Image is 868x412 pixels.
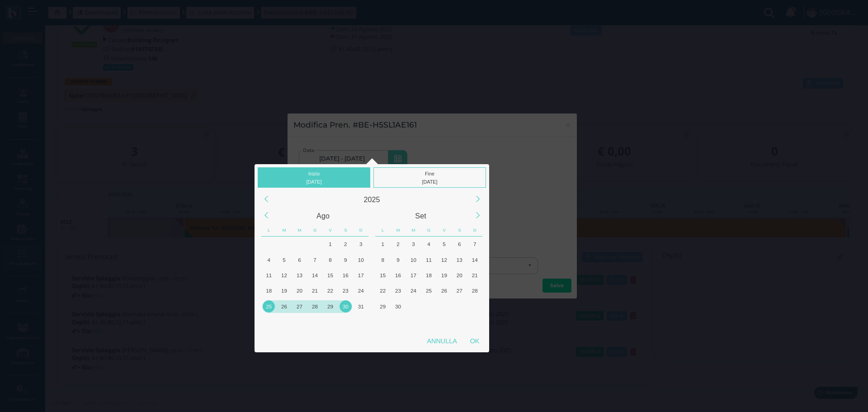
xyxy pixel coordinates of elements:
div: Venerdì [323,224,338,237]
div: 1 [324,238,336,250]
div: Giovedì [307,224,323,237]
div: Giovedì, Luglio 31 [307,237,323,252]
div: 18 [423,269,435,281]
div: 29 [377,300,389,313]
div: Lunedì, Settembre 22 [375,283,391,298]
div: Domenica, Ottobre 5 [467,298,482,314]
div: 22 [324,284,336,297]
div: 30 [392,300,404,313]
div: 26 [438,284,450,297]
div: 23 [392,284,404,297]
div: 4 [423,238,435,250]
div: Martedì, Agosto 12 [277,267,292,283]
div: Mercoledì, Agosto 6 [292,252,307,267]
div: Domenica, Agosto 3 [353,237,368,252]
div: Inizio [258,167,370,188]
div: Mercoledì, Settembre 10 [406,252,421,267]
div: Martedì, Luglio 29 [277,237,292,252]
div: Previous Year [256,189,276,209]
div: 15 [377,269,389,281]
div: Domenica, Ottobre 12 [467,314,482,329]
div: Sabato, Agosto 9 [338,252,353,267]
div: Mercoledì, Agosto 20 [292,283,307,298]
div: 28 [469,284,481,297]
div: Mercoledì, Settembre 3 [406,237,421,252]
div: 26 [278,300,290,313]
div: Venerdì, Agosto 1 [322,237,338,252]
div: Venerdì, Ottobre 3 [436,298,452,314]
div: Martedì, Settembre 23 [391,283,406,298]
div: 5 [438,238,450,250]
div: Martedì, Settembre 30 [391,298,406,314]
div: Mercoledì, Agosto 27 [292,298,307,314]
div: Giovedì, Agosto 14 [307,267,323,283]
div: 7 [309,254,321,266]
div: Sabato, Settembre 20 [452,267,467,283]
div: Lunedì, Settembre 8 [375,252,391,267]
div: Agosto [274,208,372,224]
div: 17 [355,269,367,281]
div: Lunedì, Settembre 1 [375,237,391,252]
div: Lunedì [375,224,391,237]
div: 4 [263,254,275,266]
div: Domenica, Settembre 21 [467,267,482,283]
div: Martedì, Settembre 9 [391,252,406,267]
div: 20 [453,269,466,281]
div: Previous Month [256,206,276,225]
div: [DATE] [260,178,368,186]
div: Lunedì, Luglio 28 [261,237,277,252]
div: Giovedì, Settembre 4 [421,237,437,252]
div: Domenica, Settembre 14 [467,252,482,267]
div: 24 [355,284,367,297]
div: Venerdì, Agosto 15 [322,267,338,283]
div: Mercoledì, Settembre 24 [406,283,421,298]
div: 21 [469,269,481,281]
div: Venerdì, Settembre 5 [322,314,338,329]
div: Next Year [468,189,487,209]
div: Lunedì [261,224,277,237]
div: Martedì, Agosto 5 [277,252,292,267]
div: Martedì, Settembre 2 [391,237,406,252]
div: Giovedì, Ottobre 2 [421,298,437,314]
div: Domenica, Agosto 17 [353,267,368,283]
div: Martedì, Agosto 26 [277,298,292,314]
div: 28 [309,300,321,313]
div: Mercoledì, Luglio 30 [292,237,307,252]
div: 31 [355,300,367,313]
div: 1 [377,238,389,250]
div: Lunedì, Ottobre 6 [375,314,391,329]
div: Domenica [467,224,482,237]
div: Martedì, Settembre 16 [391,267,406,283]
div: 12 [278,269,290,281]
div: Sabato, Agosto 2 [338,237,353,252]
div: 27 [453,284,466,297]
div: 21 [309,284,321,297]
div: 2 [340,238,352,250]
div: Giovedì, Ottobre 9 [421,314,437,329]
div: Sabato, Agosto 16 [338,267,353,283]
div: Venerdì, Ottobre 10 [436,314,452,329]
div: 17 [407,269,420,281]
div: 13 [293,269,306,281]
div: 30 [340,300,352,313]
div: 11 [423,254,435,266]
div: 13 [453,254,466,266]
div: Venerdì, Settembre 12 [436,252,452,267]
div: 18 [263,284,275,297]
div: Fine [373,167,486,188]
div: Annulla [420,333,463,349]
div: Giovedì, Settembre 18 [421,267,437,283]
div: 11 [263,269,275,281]
div: Venerdì, Settembre 5 [436,237,452,252]
div: Sabato, Agosto 23 [338,283,353,298]
div: Lunedì, Agosto 4 [261,252,277,267]
div: Martedì, Ottobre 7 [391,314,406,329]
div: 2 [392,238,404,250]
div: Domenica, Settembre 7 [467,237,482,252]
div: Sabato [338,224,353,237]
div: Sabato, Ottobre 11 [452,314,467,329]
div: Mercoledì [406,224,421,237]
div: Mercoledì, Agosto 13 [292,267,307,283]
div: Domenica, Agosto 10 [353,252,368,267]
div: Domenica, Agosto 31 [353,298,368,314]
